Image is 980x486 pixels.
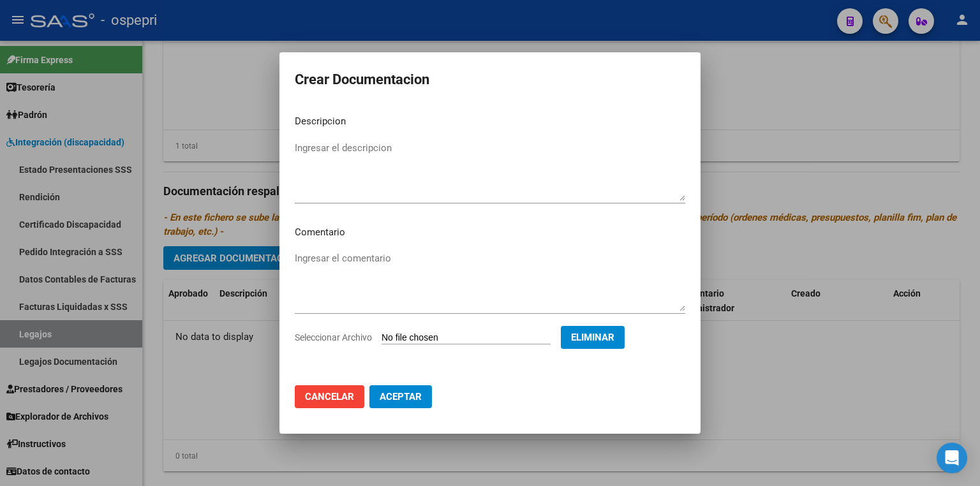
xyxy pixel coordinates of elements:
span: Eliminar [571,332,614,343]
button: Cancelar [295,385,364,408]
p: Descripcion [295,114,685,129]
span: Seleccionar Archivo [295,332,372,342]
button: Eliminar [561,326,625,349]
p: Comentario [295,225,685,240]
span: Aceptar [380,391,422,402]
div: Open Intercom Messenger [937,443,967,473]
button: Aceptar [369,385,432,408]
h2: Crear Documentacion [295,68,685,92]
span: Cancelar [305,391,354,402]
